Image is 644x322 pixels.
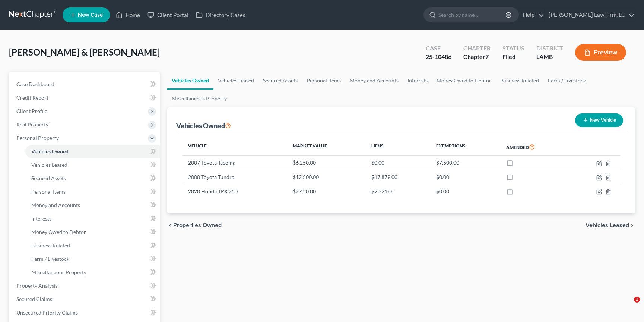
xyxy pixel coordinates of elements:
span: Vehicles Leased [31,162,67,168]
a: Farm / Livestock [25,252,160,266]
td: 2007 Toyota Tacoma [182,156,287,170]
span: Interests [31,215,51,222]
a: Money and Accounts [345,72,403,90]
span: Case Dashboard [16,81,54,87]
a: Interests [403,72,432,90]
span: Money Owed to Debtor [31,229,86,235]
a: Secured Assets [258,72,302,90]
td: 2008 Toyota Tundra [182,170,287,184]
span: Money and Accounts [31,202,80,208]
span: [PERSON_NAME] & [PERSON_NAME] [9,47,160,57]
th: Vehicle [182,138,287,156]
a: Miscellaneous Property [167,90,231,107]
span: Client Profile [16,108,47,114]
a: Vehicles Owned [25,145,160,158]
i: chevron_left [167,222,173,228]
th: Exemptions [430,138,501,156]
td: $2,450.00 [287,184,365,198]
a: [PERSON_NAME] Law Firm, LC [545,8,635,22]
div: LAMB [536,53,563,61]
th: Market Value [287,138,365,156]
button: New Vehicle [575,113,623,127]
a: Farm / Livestock [543,72,590,90]
a: Secured Claims [10,293,160,306]
span: Secured Claims [16,296,52,302]
span: Personal Items [31,188,66,195]
span: Real Property [16,121,48,128]
div: 25-10486 [426,53,451,61]
div: Vehicles Owned [176,121,231,130]
td: $6,250.00 [287,156,365,170]
a: Vehicles Leased [213,72,258,90]
a: Vehicles Owned [167,72,213,90]
td: $7,500.00 [430,156,501,170]
div: Case [426,44,451,53]
button: Vehicles Leased chevron_right [586,222,635,228]
a: Credit Report [10,91,160,104]
span: Property Analysis [16,282,58,289]
td: $12,500.00 [287,170,365,184]
a: Money Owed to Debtor [25,225,160,239]
div: Status [502,44,524,53]
a: Business Related [496,72,543,90]
div: Filed [502,53,524,61]
input: Search by name... [438,8,507,22]
td: $17,879.00 [365,170,430,184]
a: Directory Cases [192,8,249,22]
button: chevron_left Properties Owned [167,222,222,228]
td: $0.00 [365,156,430,170]
span: Unsecured Priority Claims [16,309,78,316]
div: Chapter [463,44,491,53]
span: Business Related [31,242,70,248]
a: Home [112,8,144,22]
a: Property Analysis [10,279,160,293]
a: Personal Items [25,185,160,198]
a: Case Dashboard [10,78,160,91]
a: Unsecured Priority Claims [10,306,160,319]
th: Liens [365,138,430,156]
span: 7 [485,53,489,60]
button: Preview [575,44,626,61]
a: Secured Assets [25,172,160,185]
a: Business Related [25,239,160,252]
td: $2,321.00 [365,184,430,198]
a: Vehicles Leased [25,158,160,172]
iframe: Intercom live chat [619,297,637,315]
span: Miscellaneous Property [31,269,86,275]
th: Amended [500,138,569,156]
span: Secured Assets [31,175,66,181]
i: chevron_right [629,222,635,228]
span: New Case [78,12,103,18]
div: District [536,44,563,53]
span: Vehicles Owned [31,148,69,154]
div: Chapter [463,53,491,61]
a: Money and Accounts [25,198,160,212]
a: Money Owed to Debtor [432,72,496,90]
a: Personal Items [302,72,345,90]
a: Client Portal [144,8,192,22]
span: Properties Owned [173,222,222,228]
td: $0.00 [430,170,501,184]
td: $0.00 [430,184,501,198]
span: Personal Property [16,135,59,141]
span: Farm / Livestock [31,256,69,262]
a: Help [519,8,544,22]
span: 1 [634,297,640,303]
a: Interests [25,212,160,225]
td: 2020 Honda TRX 250 [182,184,287,198]
a: Miscellaneous Property [25,266,160,279]
span: Vehicles Leased [586,222,629,228]
span: Credit Report [16,94,48,101]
